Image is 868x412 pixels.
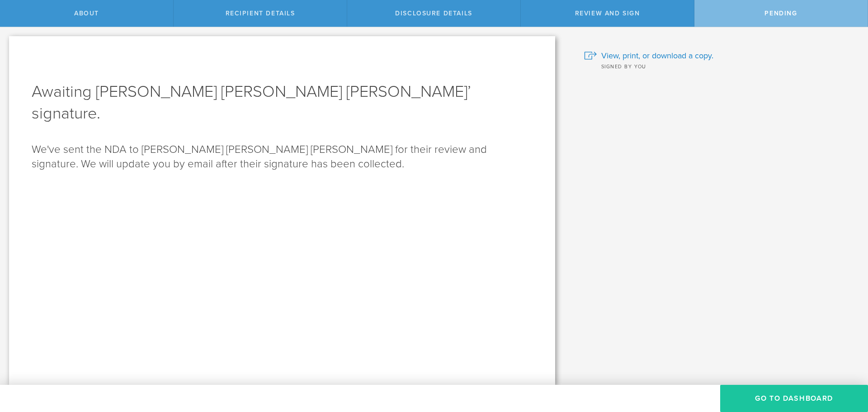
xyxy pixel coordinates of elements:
span: Disclosure details [395,9,472,17]
span: View, print, or download a copy. [601,50,713,62]
button: Go to dashboard [720,385,868,412]
span: Recipient details [226,9,295,17]
span: Review and sign [575,9,640,17]
div: Signed by you [584,62,854,71]
p: We've sent the NDA to [PERSON_NAME] [PERSON_NAME] [PERSON_NAME] for their review and signature. W... [32,142,533,171]
span: Pending [764,9,797,17]
iframe: Chat Widget [823,341,868,385]
span: About [74,9,99,17]
h1: Awaiting [PERSON_NAME] [PERSON_NAME] [PERSON_NAME]’ signature. [32,81,533,124]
